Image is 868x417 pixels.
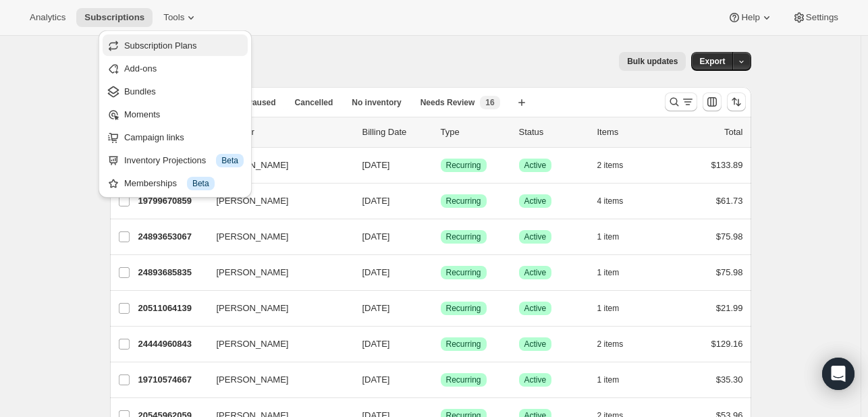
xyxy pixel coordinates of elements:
[84,12,144,23] span: Subscriptions
[627,56,678,67] span: Bulk updates
[209,262,344,283] button: [PERSON_NAME]
[446,267,481,278] span: Recurring
[103,34,248,56] button: Subscription Plans
[716,196,743,206] span: $61.73
[597,227,634,246] button: 1 item
[221,155,238,166] span: Beta
[446,303,481,314] span: Recurring
[362,374,390,385] span: [DATE]
[76,8,153,27] button: Subscriptions
[485,97,494,108] span: 16
[138,302,206,315] p: 20511064139
[691,52,733,71] button: Export
[138,299,743,318] div: 20511064139[PERSON_NAME][DATE]SuccessRecurringSuccessActive1 item$21.99
[524,267,547,278] span: Active
[597,339,624,350] span: 2 items
[103,149,248,171] button: Inventory Projections
[30,12,65,23] span: Analytics
[597,156,639,175] button: 2 items
[124,86,156,96] span: Bundles
[209,155,344,176] button: [PERSON_NAME]
[597,303,620,314] span: 1 item
[446,374,481,385] span: Recurring
[703,92,722,111] button: Customize table column order and visibility
[724,126,742,139] p: Total
[716,267,743,277] span: $75.98
[103,80,248,102] button: Bundles
[524,196,547,206] span: Active
[209,298,344,319] button: [PERSON_NAME]
[716,374,743,385] span: $35.30
[217,230,289,244] span: [PERSON_NAME]
[138,156,743,175] div: 19658866763[PERSON_NAME][DATE]SuccessRecurringSuccessActive2 items$133.89
[124,154,244,167] div: Inventory Projections
[524,231,547,242] span: Active
[711,160,743,170] span: $133.89
[138,370,743,389] div: 19710574667[PERSON_NAME][DATE]SuccessRecurringSuccessActive1 item$35.30
[155,8,206,27] button: Tools
[524,160,547,171] span: Active
[124,40,197,51] span: Subscription Plans
[806,12,838,23] span: Settings
[446,339,481,350] span: Recurring
[597,160,624,171] span: 2 items
[597,335,639,354] button: 2 items
[441,126,508,139] div: Type
[103,172,248,194] button: Memberships
[209,369,344,391] button: [PERSON_NAME]
[362,303,390,313] span: [DATE]
[138,337,206,351] p: 24444960843
[209,190,344,212] button: [PERSON_NAME]
[103,126,248,148] button: Campaign links
[138,192,743,211] div: 19799670859[PERSON_NAME][DATE]SuccessRecurringSuccessActive4 items$61.73
[720,8,781,27] button: Help
[716,303,743,313] span: $21.99
[217,373,289,387] span: [PERSON_NAME]
[209,333,344,355] button: [PERSON_NAME]
[619,52,686,71] button: Bulk updates
[727,92,746,111] button: Sort the results
[446,196,481,206] span: Recurring
[446,160,481,171] span: Recurring
[711,339,743,349] span: $129.16
[597,196,624,206] span: 4 items
[362,160,390,170] span: [DATE]
[138,126,743,139] div: IDCustomerBilling DateTypeStatusItemsTotal
[138,335,743,354] div: 24444960843[PERSON_NAME][DATE]SuccessRecurringSuccessActive2 items$129.16
[124,177,244,190] div: Memberships
[295,97,333,108] span: Cancelled
[217,126,352,139] p: Customer
[597,126,665,139] div: Items
[665,92,697,111] button: Search and filter results
[362,126,430,139] p: Billing Date
[524,339,547,350] span: Active
[362,231,390,242] span: [DATE]
[597,263,634,282] button: 1 item
[209,226,344,248] button: [PERSON_NAME]
[597,374,620,385] span: 1 item
[362,196,390,206] span: [DATE]
[597,231,620,242] span: 1 item
[138,266,206,279] p: 24893685835
[138,230,206,244] p: 24893653067
[716,231,743,242] span: $75.98
[124,63,157,74] span: Add-ons
[741,12,759,23] span: Help
[597,267,620,278] span: 1 item
[421,97,475,108] span: Needs Review
[217,266,289,279] span: [PERSON_NAME]
[138,263,743,282] div: 24893685835[PERSON_NAME][DATE]SuccessRecurringSuccessActive1 item$75.98
[822,358,855,390] div: Open Intercom Messenger
[217,302,289,315] span: [PERSON_NAME]
[362,339,390,349] span: [DATE]
[519,126,587,139] p: Status
[597,192,639,211] button: 4 items
[362,267,390,277] span: [DATE]
[247,97,276,108] span: Paused
[163,12,184,23] span: Tools
[138,373,206,387] p: 19710574667
[699,56,725,67] span: Export
[192,178,209,189] span: Beta
[511,93,533,112] button: Create new view
[124,109,160,119] span: Moments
